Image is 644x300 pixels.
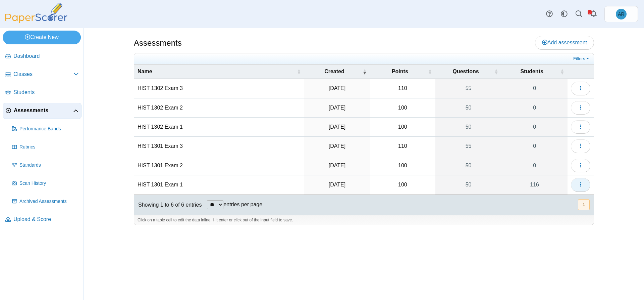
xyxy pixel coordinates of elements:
div: Showing 1 to 6 of 6 entries [134,195,202,215]
label: entries per page [223,202,262,207]
td: HIST 1302 Exam 1 [134,118,304,137]
span: Scan History [19,180,79,187]
span: Add assessment [542,40,587,45]
a: 50 [435,175,502,194]
span: Classes [13,71,73,78]
span: Alejandro Renteria [618,12,624,16]
time: Feb 18, 2025 at 9:28 PM [329,124,345,130]
a: 50 [435,156,502,175]
a: Standards [9,157,82,173]
td: 100 [370,98,435,118]
button: 1 [578,199,590,210]
a: 0 [501,118,568,136]
span: Performance Bands [19,126,79,132]
a: Filters [572,55,592,62]
span: Created [308,68,361,75]
time: Oct 6, 2024 at 8:12 PM [329,182,345,187]
span: Created : Activate to remove sorting [363,68,367,75]
span: Points : Activate to sort [428,68,432,75]
td: 100 [370,118,435,137]
td: 110 [370,137,435,156]
time: Dec 3, 2024 at 7:43 PM [329,143,345,149]
a: Add assessment [535,36,594,49]
td: HIST 1301 Exam 3 [134,137,304,156]
a: Classes [3,67,82,83]
a: PaperScorer [3,18,70,24]
a: 55 [435,79,502,98]
td: HIST 1301 Exam 1 [134,175,304,195]
td: HIST 1302 Exam 2 [134,98,304,118]
a: Scan History [9,175,82,191]
span: Questions : Activate to sort [494,68,498,75]
span: Students : Activate to sort [560,68,564,75]
a: 0 [501,79,568,98]
a: Dashboard [3,48,82,65]
a: 50 [435,98,502,117]
td: 100 [370,175,435,195]
a: Performance Bands [9,121,82,137]
td: 110 [370,79,435,98]
span: Assessments [14,107,73,114]
span: Alejandro Renteria [616,9,627,19]
nav: pagination [577,199,590,210]
a: 55 [435,137,502,156]
span: Points [373,68,427,75]
span: Dashboard [13,52,79,60]
span: Rubrics [19,144,79,151]
span: Archived Assessments [19,198,79,205]
span: Students [505,68,559,75]
div: Click on a table cell to edit the data inline. Hit enter or click out of the input field to save. [134,215,594,225]
time: Apr 1, 2025 at 7:33 PM [329,105,345,111]
td: HIST 1301 Exam 2 [134,156,304,175]
a: 0 [501,156,568,175]
a: Create New [3,31,81,44]
a: 116 [501,175,568,194]
span: Students [13,89,79,96]
a: Alerts [586,7,601,22]
time: May 11, 2025 at 9:56 PM [329,85,345,91]
time: Nov 10, 2024 at 7:30 PM [329,163,345,168]
a: Archived Assessments [9,194,82,210]
td: 100 [370,156,435,175]
a: Upload & Score [3,212,82,228]
span: Standards [19,162,79,169]
span: Questions [439,68,493,75]
a: Assessments [3,103,82,119]
a: Alejandro Renteria [604,6,638,22]
a: Students [3,85,82,101]
a: 0 [501,137,568,156]
span: Name : Activate to sort [297,68,301,75]
a: 50 [435,118,502,136]
img: PaperScorer [3,3,70,23]
td: HIST 1302 Exam 3 [134,79,304,98]
span: Name [138,68,296,75]
a: Rubrics [9,139,82,155]
span: Upload & Score [13,216,79,223]
a: 0 [501,98,568,117]
h1: Assessments [134,37,182,49]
